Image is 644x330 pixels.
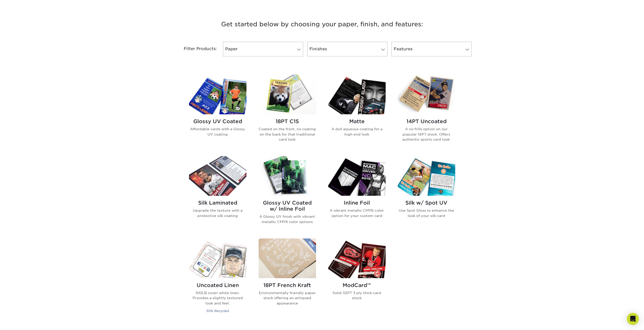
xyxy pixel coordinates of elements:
[259,200,316,212] h2: Glossy UV Coated w/ Inline Foil
[398,75,455,114] img: 14PT Uncoated Trading Cards
[189,290,246,306] p: 100LB cover white linen. Provides a slightly textured look and feel.
[189,75,246,114] img: Glossy UV Coated Trading Cards
[303,238,316,254] img: New Product
[189,238,246,278] img: Uncoated Linen Trading Cards
[1,315,43,328] iframe: Google Customer Reviews
[174,13,470,36] h3: Get started below by choosing your paper, finish, and features:
[189,118,246,124] h2: Glossy UV Coated
[398,208,455,218] p: Use Spot Gloss to enhance the look of your silk card
[328,200,386,206] h2: Inline Foil
[189,208,246,218] p: Upgrade the texture with a protective silk coating
[189,200,246,206] h2: Silk Laminated
[189,238,246,320] a: Uncoated Linen Trading Cards Uncoated Linen 100LB cover white linen. Provides a slightly textured...
[259,282,316,288] h2: 18PT French Kraft
[259,156,316,196] img: Glossy UV Coated w/ Inline Foil Trading Cards
[259,238,316,320] a: 18PT French Kraft Trading Cards 18PT French Kraft Environmentally friendly paper stock offering a...
[627,313,639,325] div: Open Intercom Messenger
[398,156,455,196] img: Silk w/ Spot UV Trading Cards
[398,126,455,142] p: A no frills option on our popular 14PT stock. Offers authentic sports card look.
[328,156,386,196] img: Inline Foil Trading Cards
[328,290,386,301] p: Solid 32PT 3 ply thick card stock
[328,208,386,218] p: A vibrant metallic CMYK color option for your custom card
[328,75,386,150] a: Matte Trading Cards Matte A dull aqueous coating for a high end look
[259,238,316,278] img: 18PT French Kraft Trading Cards
[328,75,386,114] img: Matte Trading Cards
[398,75,455,150] a: 14PT Uncoated Trading Cards 14PT Uncoated A no frills option on our popular 14PT stock. Offers au...
[398,156,455,232] a: Silk w/ Spot UV Trading Cards Silk w/ Spot UV Use Spot Gloss to enhance the look of your silk card
[259,75,316,150] a: 18PT C1S Trading Cards 18PT C1S Coated on the front, no coating on the back for that traditional ...
[259,214,316,224] p: A Glossy UV finish with vibrant metallic CMYK color options
[328,238,386,278] img: ModCard™ Trading Cards
[189,75,246,150] a: Glossy UV Coated Trading Cards Glossy UV Coated Affordable cards with a Glossy UV coating
[328,238,386,320] a: ModCard™ Trading Cards ModCard™ Solid 32PT 3 ply thick card stock
[328,126,386,137] p: A dull aqueous coating for a high end look
[259,118,316,124] h2: 18PT C1S
[206,309,229,313] small: 30% Recycled
[189,156,246,196] img: Silk Laminated Trading Cards
[398,200,455,206] h2: Silk w/ Spot UV
[307,42,387,56] a: Finishes
[391,42,472,56] a: Features
[189,156,246,232] a: Silk Laminated Trading Cards Silk Laminated Upgrade the texture with a protective silk coating
[259,126,316,142] p: Coated on the front, no coating on the back for that traditional card look
[170,42,221,56] div: Filter Products:
[259,75,316,114] img: 18PT C1S Trading Cards
[223,42,303,56] a: Paper
[398,118,455,124] h2: 14PT Uncoated
[189,126,246,137] p: Affordable cards with a Glossy UV coating
[259,156,316,232] a: Glossy UV Coated w/ Inline Foil Trading Cards Glossy UV Coated w/ Inline Foil A Glossy UV finish ...
[328,156,386,232] a: Inline Foil Trading Cards Inline Foil A vibrant metallic CMYK color option for your custom card
[328,282,386,288] h2: ModCard™
[259,290,316,306] p: Environmentally friendly paper stock offering an antiqued appearance
[328,118,386,124] h2: Matte
[189,282,246,288] h2: Uncoated Linen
